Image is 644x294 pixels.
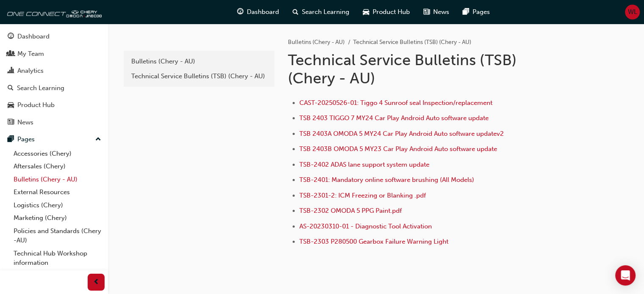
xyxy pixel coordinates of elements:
span: guage-icon [237,7,243,17]
a: Aftersales (Chery) [10,160,105,173]
div: Pages [17,135,35,144]
span: Product Hub [373,7,410,17]
a: Bulletins (Chery - AU) [288,38,345,46]
a: Logistics (Chery) [10,199,105,212]
span: pages-icon [463,7,469,17]
button: Pages [3,132,105,147]
a: search-iconSearch Learning [286,3,356,21]
li: Technical Service Bulletins (TSB) (Chery - AU) [353,38,471,47]
a: Dashboard [3,29,105,44]
a: Bulletins (Chery - AU) [10,173,105,186]
a: TSB-2303 P280500 Gearbox Failure Warning Light [299,238,448,245]
div: Bulletins (Chery - AU) [131,57,267,66]
a: Marketing (Chery) [10,212,105,225]
a: Technical Service Bulletins (TSB) (Chery - AU) [127,69,271,84]
a: TSB 2403B OMODA 5 MY23 Car Play Android Auto software update [299,145,497,153]
span: WL [628,7,637,17]
span: Pages [473,7,490,17]
span: news-icon [423,7,430,17]
a: guage-iconDashboard [230,3,286,21]
a: Product Hub [3,97,105,113]
a: AS-20230310-01 - Diagnostic Tool Activation [299,223,432,230]
a: Bulletins (Chery - AU) [127,54,271,69]
button: WL [625,5,640,19]
a: Technical Hub Workshop information [10,247,105,269]
span: news-icon [8,119,14,126]
a: Policies and Standards (Chery -AU) [10,225,105,247]
img: oneconnect [4,3,102,20]
a: pages-iconPages [456,3,497,21]
a: External Resources [10,186,105,199]
a: TSB 2403A OMODA 5 MY24 Car Play Android Auto software updatev2 [299,130,504,137]
div: Analytics [17,66,44,76]
span: people-icon [8,50,14,58]
a: CAST-20250526-01: Tiggo 4 Sunroof seal Inspection/replacement [299,99,492,107]
a: Analytics [3,63,105,79]
span: Search Learning [302,7,349,17]
span: guage-icon [8,33,14,41]
a: TSB-2402 ADAS lane support system update [299,161,429,168]
a: TSB 2403 TIGGO 7 MY24 Car Play Android Auto software update [299,114,489,122]
span: car-icon [8,102,14,109]
a: Search Learning [3,80,105,96]
span: pages-icon [8,136,14,143]
a: TSB-2301-2: ICM Freezing or Blanking .pdf [299,192,426,199]
span: car-icon [363,7,369,17]
a: My Team [3,46,105,62]
span: prev-icon [93,277,100,288]
div: Search Learning [17,83,64,93]
a: All Pages [10,269,105,283]
a: TSB-2302 OMODA 5 PPG Paint.pdf [299,207,402,214]
a: news-iconNews [417,3,456,21]
a: car-iconProduct Hub [356,3,417,21]
a: TSB-2401: Mandatory online software brushing (All Models) [299,176,474,184]
div: Dashboard [17,32,50,41]
span: chart-icon [8,67,14,75]
button: DashboardMy TeamAnalyticsSearch LearningProduct HubNews [3,27,105,132]
h1: Technical Service Bulletins (TSB) (Chery - AU) [288,51,566,88]
span: Dashboard [247,7,279,17]
div: My Team [17,49,44,59]
span: search-icon [293,7,299,17]
div: Product Hub [17,100,55,110]
div: News [17,118,33,127]
span: News [433,7,449,17]
span: search-icon [8,85,14,92]
span: up-icon [95,134,101,145]
div: Open Intercom Messenger [615,265,636,286]
a: News [3,115,105,130]
div: Technical Service Bulletins (TSB) (Chery - AU) [131,71,267,81]
a: Accessories (Chery) [10,147,105,160]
